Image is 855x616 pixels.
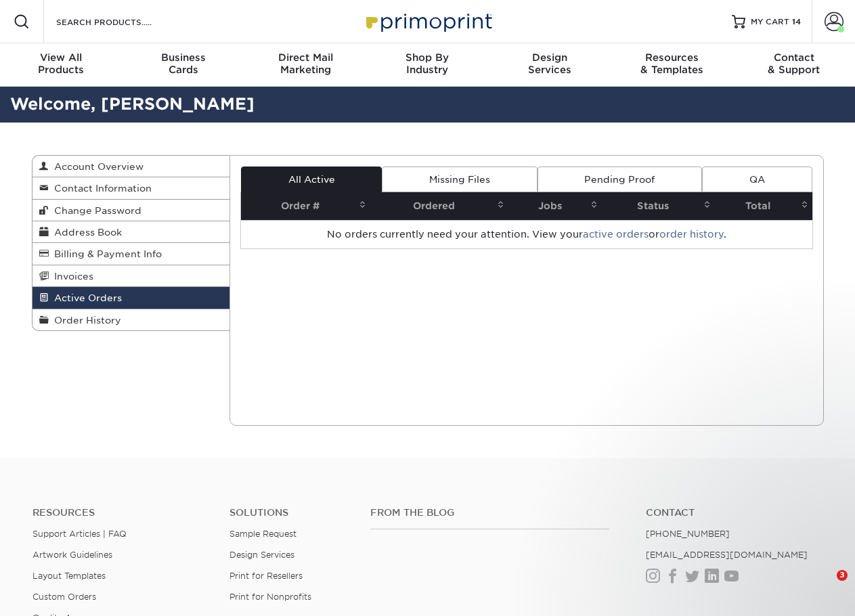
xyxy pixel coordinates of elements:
span: Contact [733,51,855,64]
a: Address Book [32,221,230,243]
th: Jobs [508,192,602,220]
span: Design [489,51,611,64]
span: MY CART [751,16,789,28]
a: Missing Files [382,167,537,192]
a: Shop ByIndustry [366,43,488,87]
td: No orders currently need your attention. View your or . [241,220,812,248]
a: Contact Information [32,177,230,199]
span: 14 [792,17,801,26]
div: Services [489,51,611,76]
a: Active Orders [32,287,230,309]
h4: Solutions [229,507,350,519]
a: Print for Nonprofits [229,592,311,602]
a: order history [659,229,724,240]
a: Direct MailMarketing [244,43,366,87]
a: Layout Templates [32,571,106,581]
th: Ordered [370,192,508,220]
div: & Support [733,51,855,76]
a: active orders [583,229,649,240]
a: Account Overview [32,156,230,177]
a: Design Services [229,550,294,560]
a: All Active [241,167,382,192]
a: Billing & Payment Info [32,243,230,265]
a: BusinessCards [122,43,244,87]
a: Pending Proof [538,167,702,192]
a: Support Articles | FAQ [32,529,127,539]
a: Artwork Guidelines [32,550,112,560]
div: Industry [366,51,488,76]
a: Resources& Templates [611,43,732,87]
th: Order # [241,192,370,220]
input: SEARCH PRODUCTS..... [55,14,187,30]
span: Address Book [49,227,122,238]
a: Order History [32,309,230,330]
span: Direct Mail [244,51,366,64]
span: Order History [49,315,121,326]
span: Account Overview [49,161,144,172]
span: Invoices [49,271,93,282]
a: Change Password [32,200,230,221]
a: DesignServices [489,43,611,87]
a: Sample Request [229,529,297,539]
h4: From the Blog [370,507,609,519]
a: Contact& Support [733,43,855,87]
a: QA [702,167,812,192]
img: Primoprint [360,7,496,36]
h4: Resources [32,507,209,519]
span: Active Orders [49,292,122,303]
div: Marketing [244,51,366,76]
span: Change Password [49,205,141,216]
span: Business [122,51,244,64]
iframe: Intercom live chat [809,570,841,602]
a: Invoices [32,265,230,287]
span: Resources [611,51,732,64]
span: Contact Information [49,183,152,194]
span: Shop By [366,51,488,64]
span: Billing & Payment Info [49,248,162,259]
div: & Templates [611,51,732,76]
a: Print for Resellers [229,571,303,581]
span: 3 [837,570,848,581]
th: Status [602,192,715,220]
th: Total [715,192,812,220]
div: Cards [122,51,244,76]
iframe: Google Customer Reviews [3,575,115,611]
